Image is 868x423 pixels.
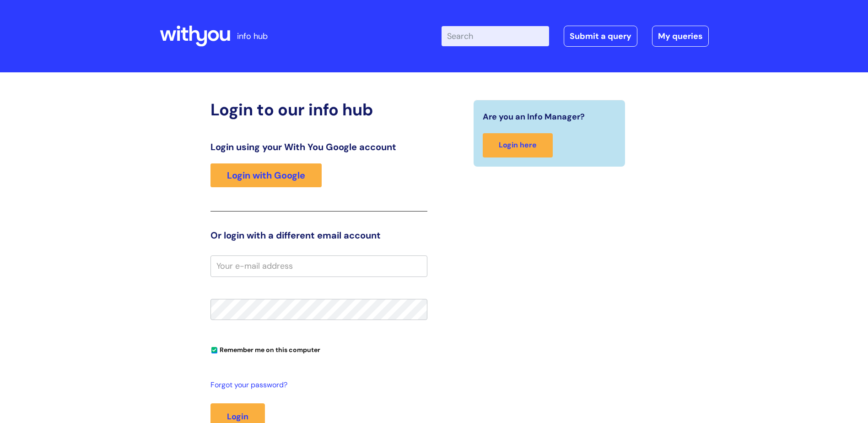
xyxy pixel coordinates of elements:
h2: Login to our info hub [210,100,427,119]
input: Your e-mail address [210,255,427,277]
h3: Login using your With You Google account [210,141,427,152]
input: Search [442,26,549,46]
a: Submit a query [564,26,637,47]
a: My queries [652,26,709,47]
a: Forgot your password? [210,379,423,392]
p: info hub [237,29,268,43]
a: Login with Google [210,163,322,187]
div: You can uncheck this option if you're logging in from a shared device [210,342,427,357]
label: Remember me on this computer [210,344,320,354]
span: Are you an Info Manager? [483,109,585,124]
h3: Or login with a different email account [210,230,427,241]
a: Login here [483,133,553,157]
input: Remember me on this computer [211,347,217,353]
